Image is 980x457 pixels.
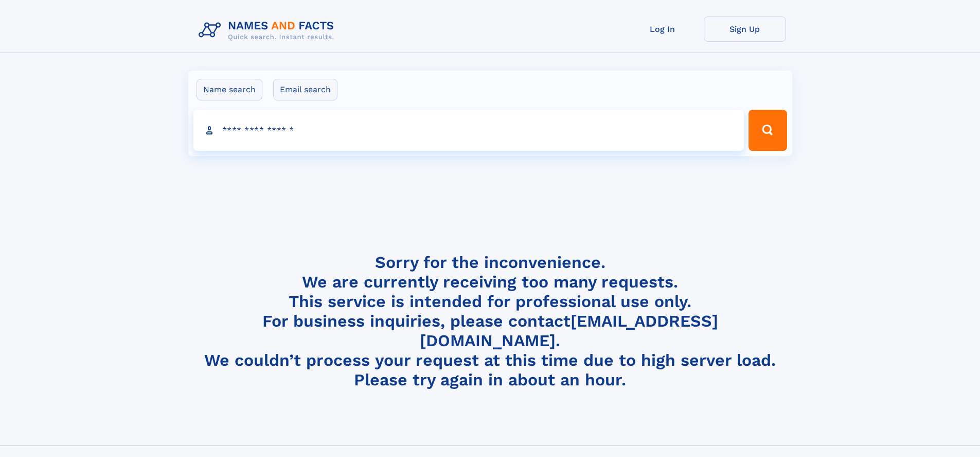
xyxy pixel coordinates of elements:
[197,79,262,100] label: Name search
[621,16,704,42] a: Log In
[194,252,786,390] h4: Sorry for the inconvenience. We are currently receiving too many requests. This service is intend...
[273,79,337,100] label: Email search
[194,16,343,44] img: Logo Names and Facts
[704,16,786,42] a: Sign Up
[749,110,787,151] button: Search Button
[420,311,718,350] a: [EMAIL_ADDRESS][DOMAIN_NAME]
[193,110,744,151] input: search input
